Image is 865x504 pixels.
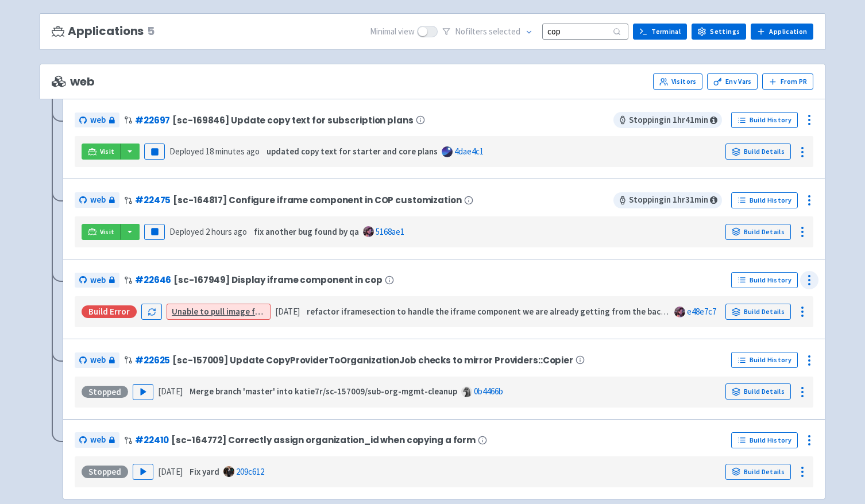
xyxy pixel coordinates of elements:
[731,432,798,448] a: Build History
[725,224,791,240] a: Build Details
[82,386,128,398] div: Stopped
[267,146,438,157] strong: updated copy text for starter and core plans
[52,25,155,38] h3: Applications
[206,146,260,157] time: 18 minutes ago
[158,386,183,397] time: [DATE]
[90,274,106,287] span: web
[90,354,106,367] span: web
[633,24,687,40] a: Terminal
[135,354,170,366] a: #22625
[172,306,281,317] a: Unable to pull image for web
[135,114,170,126] a: #22697
[370,25,415,38] span: Minimal view
[158,466,183,477] time: [DATE]
[653,73,702,90] a: Visitors
[190,466,219,477] strong: Fix yard
[474,386,503,397] a: 0b4466b
[725,304,791,320] a: Build Details
[82,224,121,240] a: Visit
[731,272,798,288] a: Build History
[613,112,722,128] span: Stopping in 1 hr 41 min
[100,227,115,237] span: Visit
[725,144,791,160] a: Build Details
[613,192,722,208] span: Stopping in 1 hr 31 min
[731,112,798,128] a: Build History
[725,464,791,480] a: Build Details
[236,466,264,477] a: 209c612
[751,24,813,40] a: Application
[725,383,791,400] a: Build Details
[90,433,106,447] span: web
[169,226,247,237] span: Deployed
[275,306,300,317] time: [DATE]
[692,24,746,40] a: Settings
[75,192,119,208] a: web
[762,73,813,90] button: From PR
[454,146,484,157] a: 4dae4c1
[135,434,169,446] a: #22410
[169,146,260,157] span: Deployed
[100,147,115,156] span: Visit
[172,355,573,365] span: [sc-157009] Update CopyProviderToOrganizationJob checks to mirror Providers::Copier
[307,306,740,317] strong: refactor iframesection to handle the iframe component we are already getting from the back end in...
[206,226,247,237] time: 2 hours ago
[489,26,520,37] span: selected
[731,192,798,208] a: Build History
[75,113,119,128] a: web
[90,193,106,207] span: web
[90,114,106,127] span: web
[82,466,128,478] div: Stopped
[171,435,476,445] span: [sc-164772] Correctly assign organization_id when copying a form
[731,352,798,368] a: Build History
[173,195,461,205] span: [sc-164817] Configure iframe component in COP customization
[687,306,716,317] a: e48e7c7
[144,224,165,240] button: Pause
[173,275,382,285] span: [sc-167949] Display iframe component in cop
[52,75,94,88] span: web
[75,273,119,288] a: web
[542,24,628,39] input: Search...
[82,305,137,318] div: Build Error
[82,144,121,160] a: Visit
[455,25,520,38] span: No filter s
[190,386,457,397] strong: Merge branch 'master' into katie7r/sc-157009/sub-org-mgmt-cleanup
[75,432,119,448] a: web
[254,226,359,237] strong: fix another bug found by qa
[144,144,165,160] button: Pause
[147,25,155,38] span: 5
[172,115,413,125] span: [sc-169846] Update copy text for subscription plans
[133,384,153,400] button: Play
[75,352,119,368] a: web
[376,226,404,237] a: 5168ae1
[135,194,171,206] a: #22475
[133,464,153,480] button: Play
[707,73,758,90] a: Env Vars
[135,274,171,286] a: #22646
